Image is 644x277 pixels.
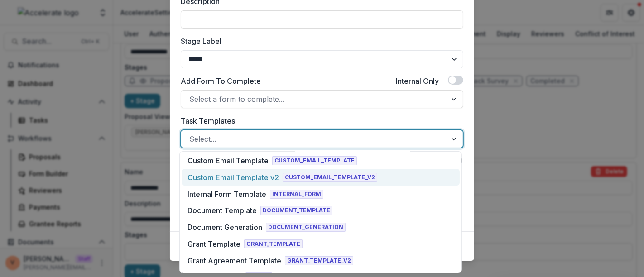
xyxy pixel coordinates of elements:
span: CUSTOM_EMAIL_TEMPLATE [272,156,357,165]
span: DOCUMENT_TEMPLATE [260,206,332,215]
label: Stage Label [181,36,458,47]
span: DOCUMENT_GENERATION [266,223,346,232]
div: Custom Email Template [187,155,269,166]
label: Add Form To Complete [181,76,261,86]
label: Internal Only [396,76,439,86]
div: Grant Template [187,239,240,249]
span: GRANT_TEMPLATE [244,239,303,248]
div: Document Template [187,205,257,216]
div: Document Generation [187,222,262,233]
label: Task Templates [181,115,458,126]
span: INTERNAL_FORM [270,190,323,199]
span: CUSTOM_EMAIL_TEMPLATE_V2 [283,173,377,182]
div: Custom Email Template v2 [187,172,279,183]
div: Internal Form Template [187,189,266,200]
span: GRANT_TEMPLATE_V2 [285,256,353,265]
div: Grant Agreement Template [187,255,281,266]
